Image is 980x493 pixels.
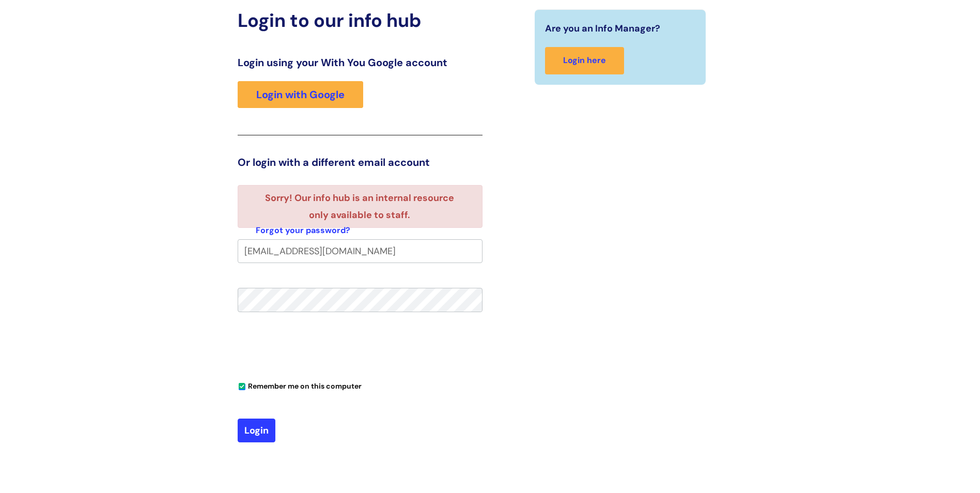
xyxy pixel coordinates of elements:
[238,239,483,263] input: Your e-mail address
[238,81,363,108] a: Login with Google
[256,223,350,238] a: Forgot your password?
[238,9,483,32] h2: Login to our info hub
[238,377,483,394] div: You can uncheck this option if you're logging in from a shared device
[238,419,275,442] button: Login
[238,337,395,377] iframe: reCAPTCHA
[256,190,464,223] li: Sorry! Our info hub is an internal resource only available to staff.
[238,379,362,391] label: Remember me on this computer
[238,56,483,69] h3: Login using your With You Google account
[239,383,245,390] input: Remember me on this computer
[545,20,660,37] span: Are you an Info Manager?
[545,47,624,74] a: Login here
[238,156,483,168] h3: Or login with a different email account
